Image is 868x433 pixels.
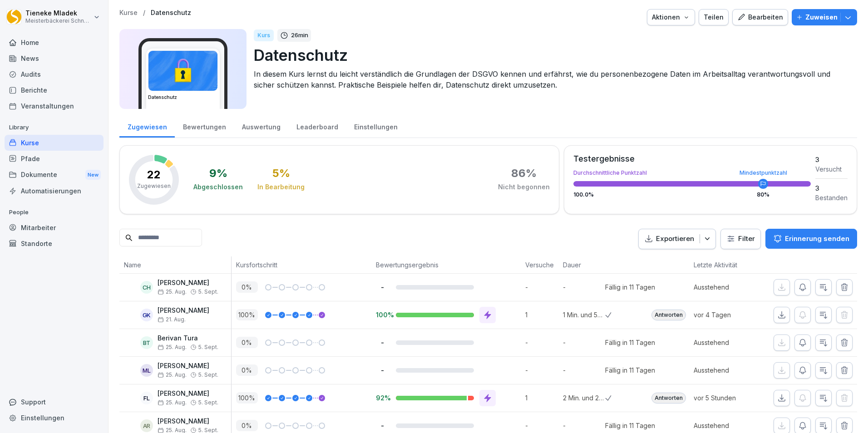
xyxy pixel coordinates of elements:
p: Name [124,260,227,270]
a: Standorte [5,236,104,251]
div: New [85,170,101,180]
div: Home [5,34,104,50]
p: - [525,338,558,347]
p: People [5,205,104,220]
p: Meisterbäckerei Schneckenburger [25,18,92,24]
p: - [525,365,558,375]
span: 21. Aug. [158,316,186,323]
div: Fällig in 11 Tagen [605,421,655,430]
div: 3 [815,183,848,193]
div: Fällig in 11 Tagen [605,338,655,347]
div: Abgeschlossen [193,182,243,192]
p: 0 % [236,337,258,348]
p: Zugewiesen [137,182,171,190]
a: Pfade [5,151,104,167]
a: Kurse [119,9,138,17]
p: vor 5 Stunden [694,393,759,403]
p: Library [5,120,104,135]
p: - [376,421,389,430]
p: Kursfortschritt [236,260,367,270]
p: Ausstehend [694,282,759,292]
div: Support [5,394,104,410]
p: [PERSON_NAME] [158,307,209,315]
button: Filter [721,229,760,249]
p: Ausstehend [694,421,759,430]
p: Versuche [525,260,553,270]
span: 25. Aug. [158,372,187,378]
p: Letzte Aktivität [694,260,755,270]
div: Berichte [5,82,104,98]
p: - [376,338,389,347]
div: Durchschnittliche Punktzahl [573,170,811,176]
div: Dokumente [5,167,104,183]
div: Fällig in 11 Tagen [605,282,655,292]
a: Mitarbeiter [5,220,104,236]
button: Zuweisen [792,9,857,25]
p: 1 Min. und 59 Sek. [563,310,605,320]
a: Veranstaltungen [5,98,104,114]
p: - [563,338,605,347]
button: Teilen [699,9,729,25]
p: In diesem Kurs lernst du leicht verständlich die Grundlagen der DSGVO kennen und erfährst, wie du... [254,69,850,90]
span: 5. Sept. [198,289,218,295]
div: Einstellungen [346,114,405,138]
div: Antworten [651,393,686,403]
p: - [376,366,389,374]
p: 100 % [236,309,258,320]
button: Erinnerung senden [765,229,857,249]
p: 100% [376,310,389,319]
div: 86 % [511,168,537,179]
p: Bewertungsergebnis [376,260,516,270]
div: AR [140,419,153,432]
p: 0 % [236,281,258,293]
a: Auswertung [234,114,288,138]
button: Bearbeiten [732,9,788,25]
div: 5 % [272,168,290,179]
a: Kurse [5,135,104,151]
div: Aktionen [652,12,690,22]
div: 100.0 % [573,192,811,197]
p: 2 Min. und 26 Sek. [563,393,605,403]
a: Bewertungen [175,114,234,138]
a: Zugewiesen [119,114,175,138]
div: Bestanden [815,193,848,202]
button: Exportieren [638,229,716,249]
a: Audits [5,66,104,82]
p: Ausstehend [694,338,759,347]
div: Einstellungen [5,410,104,426]
a: Datenschutz [151,9,191,17]
p: - [563,365,605,375]
span: 25. Aug. [158,399,187,406]
button: Aktionen [647,9,695,25]
p: 0 % [236,420,258,431]
a: News [5,50,104,66]
a: Automatisierungen [5,183,104,199]
div: 3 [815,155,848,164]
div: Testergebnisse [573,155,811,163]
p: Zuweisen [805,12,838,22]
a: Leaderboard [288,114,346,138]
img: gp1n7epbxsf9lzaihqn479zn.png [148,51,217,91]
p: Exportieren [656,234,694,244]
div: BT [140,336,153,349]
div: Nicht begonnen [498,182,550,192]
p: [PERSON_NAME] [158,362,218,370]
div: Filter [726,234,755,243]
span: 5. Sept. [198,372,218,378]
a: DokumenteNew [5,167,104,183]
p: Datenschutz [254,44,850,67]
p: [PERSON_NAME] [158,418,218,425]
p: - [376,283,389,291]
p: 92% [376,394,389,402]
p: vor 4 Tagen [694,310,759,320]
